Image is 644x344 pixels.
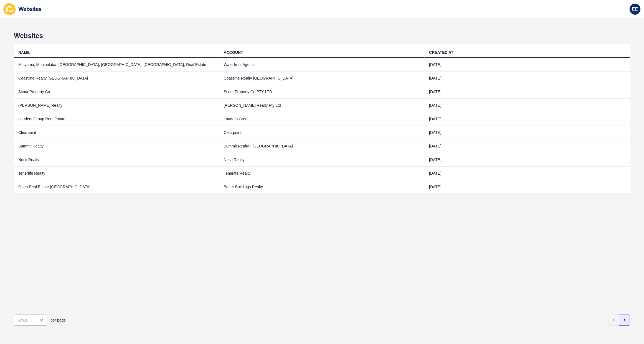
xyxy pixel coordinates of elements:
[425,126,630,139] td: [DATE]
[425,167,630,180] td: [DATE]
[425,99,630,112] td: [DATE]
[14,167,219,180] td: Teneriffe Realty
[219,72,425,85] td: Coastline Realty [GEOGRAPHIC_DATA]
[219,139,425,153] td: Summit Realty - [GEOGRAPHIC_DATA]
[14,126,219,139] td: Clearpoint
[14,315,47,326] div: open menu
[425,72,630,85] td: [DATE]
[219,85,425,99] td: Scout Property Co PTY LTD
[632,6,638,12] span: EE
[219,167,425,180] td: Teneriffe Realty
[425,180,630,194] td: [DATE]
[14,139,219,153] td: Summit Realty
[50,317,66,323] span: per page
[224,50,243,55] div: ACCOUNT
[219,58,425,72] td: Waterfront Agents
[429,50,453,55] div: CREATED AT
[14,58,219,72] td: Minyama, Mooloolaba, [GEOGRAPHIC_DATA], [GEOGRAPHIC_DATA], [GEOGRAPHIC_DATA], Real Estate
[425,112,630,126] td: [DATE]
[425,139,630,153] td: [DATE]
[425,153,630,167] td: [DATE]
[14,85,219,99] td: Scout Property Co
[14,72,219,85] td: Coastline Realty [GEOGRAPHIC_DATA]
[18,50,30,55] div: NAME
[219,126,425,139] td: Clearpoint
[14,99,219,112] td: [PERSON_NAME] Realty
[219,99,425,112] td: [PERSON_NAME] Realty Pty Ltd
[14,112,219,126] td: Lauders Group Real Estate
[14,32,630,40] h1: Websites
[219,112,425,126] td: Lauders Group
[14,153,219,167] td: Nesti Realty
[14,180,219,194] td: Open Real Estate [GEOGRAPHIC_DATA]
[425,85,630,99] td: [DATE]
[219,153,425,167] td: Nesti Realty
[219,180,425,194] td: Better Buildings Realty
[425,58,630,72] td: [DATE]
